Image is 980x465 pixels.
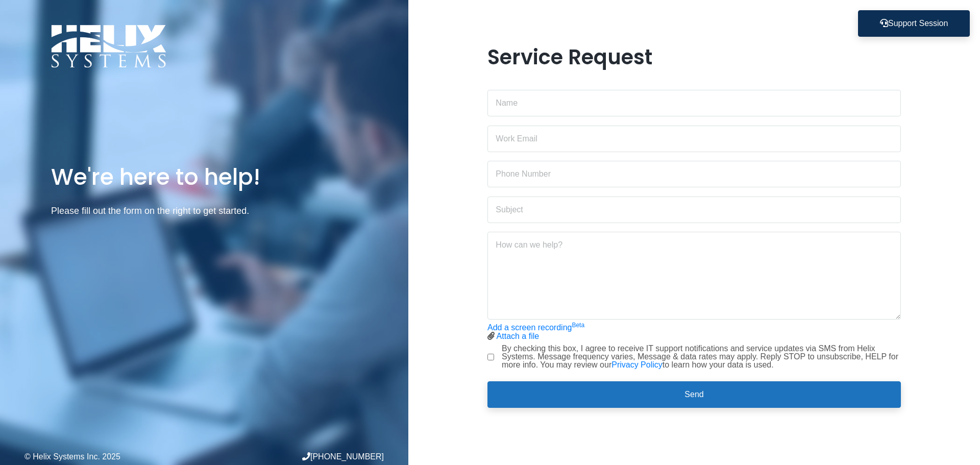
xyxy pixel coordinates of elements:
[497,332,540,340] a: Attach a file
[51,25,166,68] img: Logo
[611,360,663,369] a: Privacy Policy
[51,204,357,218] p: Please fill out the form on the right to get started.
[24,453,204,461] div: © Helix Systems Inc. 2025
[487,126,901,152] input: Work Email
[487,323,584,332] a: Add a screen recordingBeta
[502,345,901,369] label: By checking this box, I agree to receive IT support notifications and service updates via SMS fro...
[204,452,384,461] div: [PHONE_NUMBER]
[572,322,584,329] sup: Beta
[487,197,901,223] input: Subject
[487,381,901,408] button: Send
[487,45,901,69] h1: Service Request
[487,161,901,187] input: Phone Number
[51,162,357,191] h1: We're here to help!
[487,90,901,116] input: Name
[858,10,970,37] button: Support Session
